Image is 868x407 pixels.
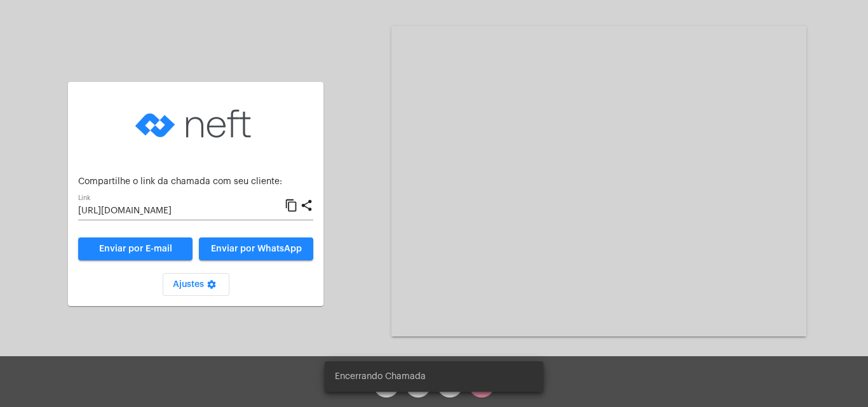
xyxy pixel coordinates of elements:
[163,273,229,296] button: Ajustes
[78,177,313,187] p: Compartilhe o link da chamada com seu cliente:
[78,237,193,260] a: Enviar por E-mail
[335,370,426,383] span: Encerrando Chamada
[99,244,172,253] span: Enviar por E-mail
[211,244,302,253] span: Enviar por WhatsApp
[132,92,259,156] img: logo-neft-novo-2.png
[204,279,219,295] mat-icon: settings
[173,280,219,289] span: Ajustes
[199,237,313,260] button: Enviar por WhatsApp
[300,198,313,213] mat-icon: share
[285,198,298,213] mat-icon: content_copy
